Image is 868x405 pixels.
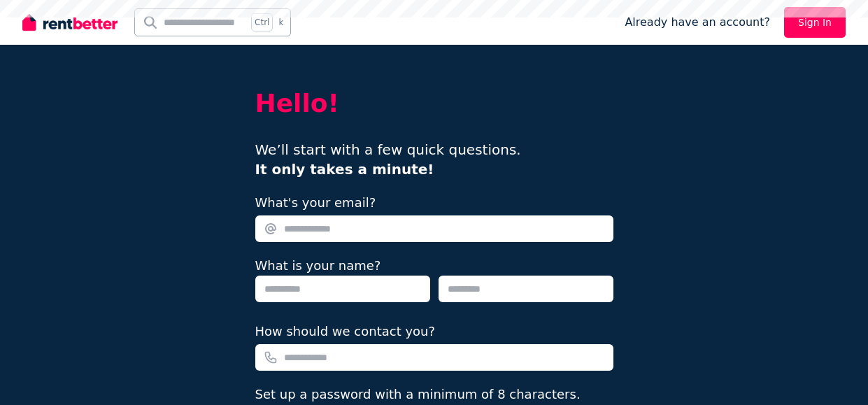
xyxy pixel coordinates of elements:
span: We’ll start with a few quick questions. [255,141,521,178]
a: Sign In [784,7,846,38]
label: How should we contact you? [255,322,436,341]
span: Ctrl [251,13,273,31]
label: What's your email? [255,193,376,213]
h2: Hello! [255,90,613,118]
span: Already have an account? [625,14,770,31]
b: It only takes a minute! [255,161,434,178]
img: RentBetter [22,12,118,33]
label: Set up a password with a minimum of 8 characters. [255,385,581,404]
label: What is your name? [255,258,381,273]
span: k [278,17,283,28]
